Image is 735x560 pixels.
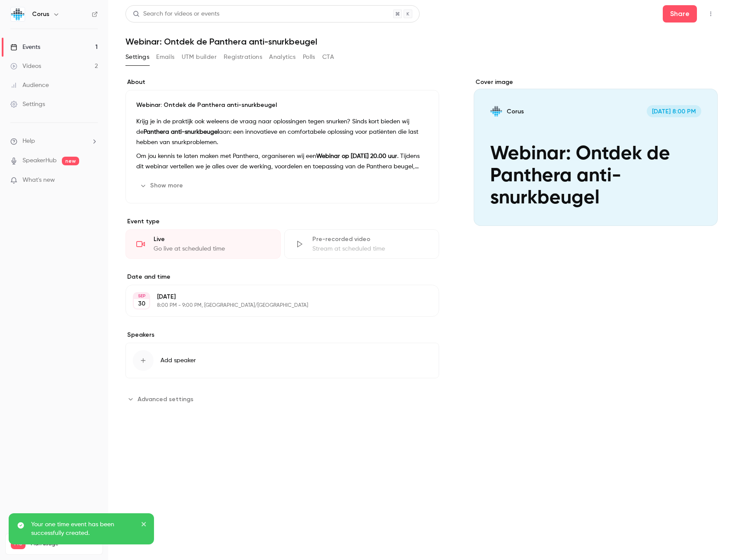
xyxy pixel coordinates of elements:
label: Cover image [474,78,718,87]
div: LiveGo live at scheduled time [125,229,281,259]
p: Your one time event has been successfully created. [31,520,135,537]
section: Cover image [474,78,718,226]
div: Pre-recorded videoStream at scheduled time [284,229,440,259]
li: help-dropdown-opener [10,137,98,146]
button: UTM builder [182,50,217,64]
div: Audience [10,81,49,90]
div: Settings [10,100,45,109]
button: Share [663,5,697,23]
div: Go live at scheduled time [154,245,270,253]
button: Analytics [269,50,296,64]
button: Polls [303,50,315,64]
button: Registrations [224,50,262,64]
p: Webinar: Ontdek de Panthera anti-snurkbeugel [136,101,428,109]
div: Live [154,235,270,244]
span: What's new [22,176,55,185]
h6: Corus [32,10,49,19]
span: Add speaker [160,356,196,365]
div: Search for videos or events [133,10,219,19]
div: Stream at scheduled time [312,245,429,253]
div: Videos [10,62,41,71]
iframe: Noticeable Trigger [87,177,98,184]
div: Events [10,43,40,51]
strong: Webinar op [DATE] 20.00 uur [316,153,397,159]
label: Date and time [125,273,439,281]
div: Pre-recorded video [312,235,429,244]
button: Emails [156,50,174,64]
p: 30 [138,299,145,308]
button: close [141,520,147,531]
img: Corus [11,7,25,21]
p: [DATE] [157,293,393,301]
p: Krijg je in de praktijk ook weleens de vraag naar oplossingen tegen snurken? Sinds kort bieden wi... [136,116,428,148]
div: SEP [134,293,149,299]
button: CTA [322,50,334,64]
h1: Webinar: Ontdek de Panthera anti-snurkbeugel [125,36,718,47]
label: About [125,78,439,87]
section: Advanced settings [125,392,439,406]
p: Om jou kennis te laten maken met Panthera, organiseren wij een . Tijdens dit webinar vertellen we... [136,151,428,172]
span: Advanced settings [138,395,193,404]
button: Show more [136,179,188,193]
button: Advanced settings [125,392,199,406]
p: Event type [125,217,439,226]
button: Add speaker [125,343,439,378]
span: new [62,157,79,165]
label: Speakers [125,331,439,339]
strong: Panthera anti-snurkbeugel [144,129,219,135]
p: 8:00 PM - 9:00 PM, [GEOGRAPHIC_DATA]/[GEOGRAPHIC_DATA] [157,302,393,309]
span: Help [22,137,35,146]
button: Settings [125,50,149,64]
a: SpeakerHub [22,156,57,165]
